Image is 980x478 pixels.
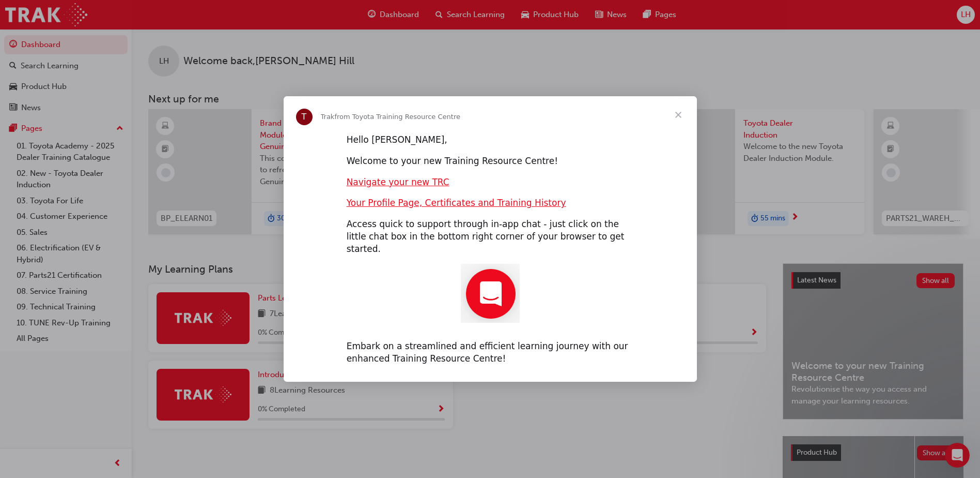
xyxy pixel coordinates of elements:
[296,109,313,125] div: Profile image for Trak
[347,340,634,365] div: Embark on a streamlined and efficient learning journey with our enhanced Training Resource Centre!
[347,218,634,255] div: Access quick to support through in-app chat - just click on the little chat box in the bottom rig...
[660,96,697,133] span: Close
[347,177,449,187] a: Navigate your new TRC
[347,134,634,146] div: Hello [PERSON_NAME],
[321,113,335,121] span: Trak
[347,155,634,168] div: Welcome to your new Training Resource Centre!
[334,113,460,121] span: from Toyota Training Resource Centre
[347,198,566,208] a: Your Profile Page, Certificates and Training History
